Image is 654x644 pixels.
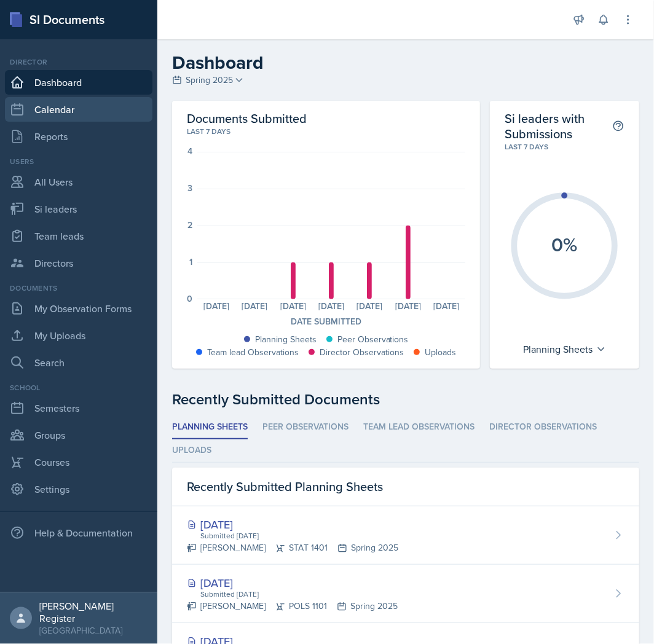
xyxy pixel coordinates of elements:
h2: Si leaders with Submissions [505,111,612,141]
div: Last 7 days [505,141,624,152]
li: Director Observations [489,415,597,439]
a: My Uploads [5,323,152,348]
div: [DATE] [274,302,312,310]
div: Submitted [DATE] [199,589,398,600]
li: Peer Observations [262,415,349,439]
a: Team leads [5,224,152,248]
text: 0% [552,230,578,258]
a: Search [5,350,152,375]
div: Director Observations [320,346,404,359]
div: 4 [187,147,192,155]
div: Submitted [DATE] [199,530,398,541]
div: Peer Observations [337,333,409,346]
a: Semesters [5,396,152,420]
div: 0 [187,294,192,303]
div: Date Submitted [187,315,465,328]
div: Last 7 days [187,126,465,137]
li: Team lead Observations [363,415,475,439]
a: Calendar [5,97,152,122]
div: [DATE] [312,302,350,310]
a: Dashboard [5,70,152,95]
a: Directors [5,251,152,275]
div: Planning Sheets [517,339,612,359]
div: 1 [189,257,192,266]
div: School [5,382,152,393]
div: Recently Submitted Documents [172,388,639,410]
a: All Users [5,170,152,194]
div: Uploads [425,346,456,359]
div: Recently Submitted Planning Sheets [172,468,639,506]
div: [DATE] [427,302,465,310]
a: Reports [5,124,152,149]
li: Uploads [172,439,211,463]
div: [PERSON_NAME] POLS 1101 Spring 2025 [187,600,398,613]
div: 2 [187,221,192,229]
div: [PERSON_NAME] STAT 1401 Spring 2025 [187,541,398,554]
div: [DATE] [389,302,427,310]
div: [DATE] [197,302,235,310]
a: Si leaders [5,197,152,221]
div: [GEOGRAPHIC_DATA] [39,624,148,637]
span: Spring 2025 [186,74,233,87]
div: [DATE] [235,302,274,310]
h2: Dashboard [172,52,639,74]
a: Groups [5,423,152,447]
div: Team lead Observations [207,346,299,359]
div: [DATE] [187,516,398,533]
a: Settings [5,477,152,501]
div: Documents [5,283,152,294]
a: [DATE] Submitted [DATE] [PERSON_NAME]POLS 1101Spring 2025 [172,565,639,623]
a: Courses [5,450,152,474]
a: [DATE] Submitted [DATE] [PERSON_NAME]STAT 1401Spring 2025 [172,506,639,565]
div: Help & Documentation [5,520,152,545]
div: 3 [187,184,192,192]
div: [DATE] [350,302,388,310]
div: Users [5,156,152,167]
div: Planning Sheets [255,333,317,346]
a: My Observation Forms [5,296,152,321]
div: [PERSON_NAME] Register [39,600,148,624]
h2: Documents Submitted [187,111,465,126]
div: [DATE] [187,575,398,591]
li: Planning Sheets [172,415,248,439]
div: Director [5,57,152,68]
